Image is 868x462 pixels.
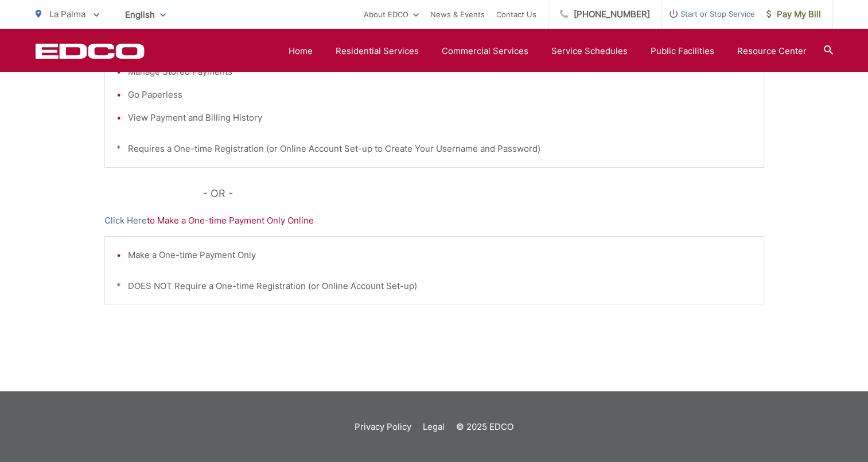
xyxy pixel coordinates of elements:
[336,44,419,58] a: Residential Services
[128,65,752,79] li: Manage Stored Payments
[116,5,174,25] span: English
[104,214,764,228] p: to Make a One-time Payment Only Online
[128,248,752,262] li: Make a One-time Payment Only
[36,43,145,59] a: EDCD logo. Return to the homepage.
[737,44,807,58] a: Resource Center
[116,142,752,156] p: * Requires a One-time Registration (or Online Account Set-up to Create Your Username and Password)
[430,7,485,21] a: News & Events
[423,420,445,434] a: Legal
[203,185,764,202] p: - OR -
[104,214,147,228] a: Click Here
[289,44,313,58] a: Home
[128,88,752,102] li: Go Paperless
[551,44,628,58] a: Service Schedules
[128,111,752,125] li: View Payment and Billing History
[496,7,536,21] a: Contact Us
[355,420,411,434] a: Privacy Policy
[364,7,419,21] a: About EDCO
[651,44,714,58] a: Public Facilities
[456,420,513,434] p: © 2025 EDCO
[49,9,85,20] span: La Palma
[116,279,752,293] p: * DOES NOT Require a One-time Registration (or Online Account Set-up)
[442,44,528,58] a: Commercial Services
[766,7,821,21] span: Pay My Bill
